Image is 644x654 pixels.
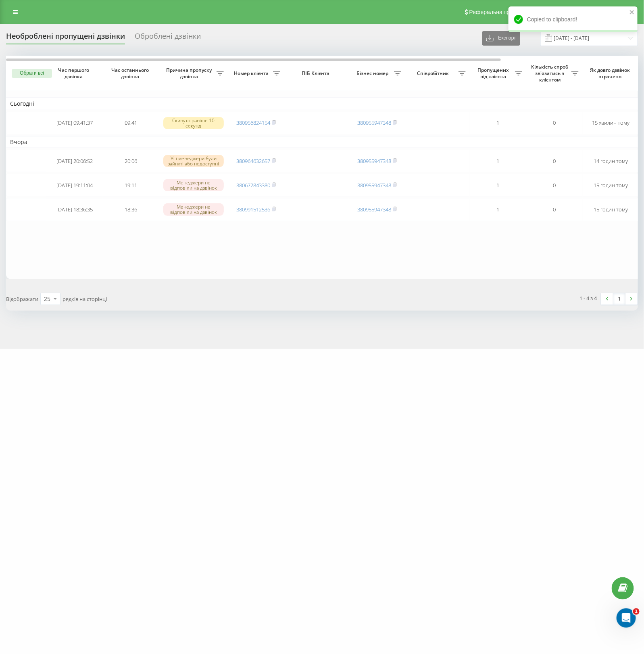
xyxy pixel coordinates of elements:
[357,206,391,213] a: 380955947348
[6,295,38,303] span: Відображати
[353,70,394,77] span: Бізнес номер
[357,119,391,126] a: 380955947348
[474,67,515,79] span: Пропущених від клієнта
[53,67,96,79] span: Час першого дзвінка
[469,9,529,15] span: Реферальна програма
[526,150,583,172] td: 0
[135,32,201,44] div: Оброблені дзвінки
[163,117,224,129] div: Скинуто раніше 10 секунд
[583,174,639,196] td: 15 годин тому
[163,67,217,79] span: Причина пропуску дзвінка
[409,70,459,77] span: Співробітник
[526,174,583,196] td: 0
[526,198,583,221] td: 0
[46,174,103,196] td: [DATE] 19:11:04
[470,198,526,221] td: 1
[109,67,153,79] span: Час останнього дзвінка
[163,179,224,191] div: Менеджери не відповіли на дзвінок
[46,198,103,221] td: [DATE] 18:36:35
[633,608,640,615] span: 1
[46,112,103,134] td: [DATE] 09:41:37
[357,157,391,165] a: 380955947348
[163,155,224,167] div: Усі менеджери були зайняті або недоступні
[103,174,159,196] td: 19:11
[357,182,391,189] a: 380955947348
[470,150,526,172] td: 1
[509,6,638,32] div: Copied to clipboard!
[583,150,639,172] td: 14 годин тому
[470,174,526,196] td: 1
[617,608,636,628] iframe: Intercom live chat
[232,70,273,77] span: Номер клієнта
[236,157,270,165] a: 380964632657
[103,150,159,172] td: 20:06
[470,112,526,134] td: 1
[530,64,571,83] span: Кількість спроб зв'язатись з клієнтом
[236,206,270,213] a: 380991512536
[236,182,270,189] a: 380672843380
[583,112,639,134] td: 15 хвилин тому
[6,32,125,44] div: Необроблені пропущені дзвінки
[526,112,583,134] td: 0
[482,31,520,46] button: Експорт
[103,112,159,134] td: 09:41
[583,198,639,221] td: 15 годин тому
[236,119,270,126] a: 380956824154
[44,295,50,303] div: 25
[103,198,159,221] td: 18:36
[589,67,633,79] span: Як довго дзвінок втрачено
[580,294,597,302] div: 1 - 4 з 4
[46,150,103,172] td: [DATE] 20:06:52
[613,293,625,305] a: 1
[63,295,107,303] span: рядків на сторінці
[291,70,342,77] span: ПІБ Клієнта
[163,203,224,215] div: Менеджери не відповіли на дзвінок
[629,9,635,17] button: close
[12,69,52,78] button: Обрати всі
